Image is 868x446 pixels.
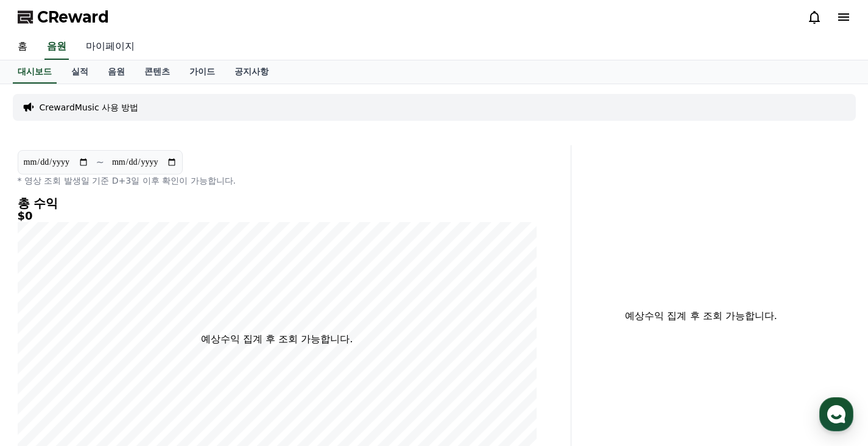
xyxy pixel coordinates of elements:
span: 설정 [188,363,203,373]
a: 홈 [4,345,80,375]
p: 예상수익 집계 후 조회 가능합니다. [581,309,822,323]
a: 음원 [98,60,135,84]
a: 대화 [80,345,157,375]
a: 대시보드 [13,60,57,84]
a: 콘텐츠 [135,60,180,84]
a: CReward [18,7,109,27]
a: 가이드 [180,60,225,84]
a: CrewardMusic 사용 방법 [40,101,139,113]
a: 홈 [8,34,37,60]
a: 마이페이지 [76,34,144,60]
a: 공지사항 [225,60,278,84]
p: ~ [96,155,104,170]
a: 음원 [44,34,69,60]
a: 실적 [62,60,98,84]
span: CReward [37,7,109,27]
span: 홈 [38,363,46,373]
h4: 총 수익 [18,196,537,210]
p: 예상수익 집계 후 조회 가능합니다. [201,332,353,347]
span: 대화 [111,364,126,373]
h5: $0 [18,210,537,222]
p: * 영상 조회 발생일 기준 D+3일 이후 확인이 가능합니다. [18,174,537,187]
a: 설정 [157,345,234,375]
